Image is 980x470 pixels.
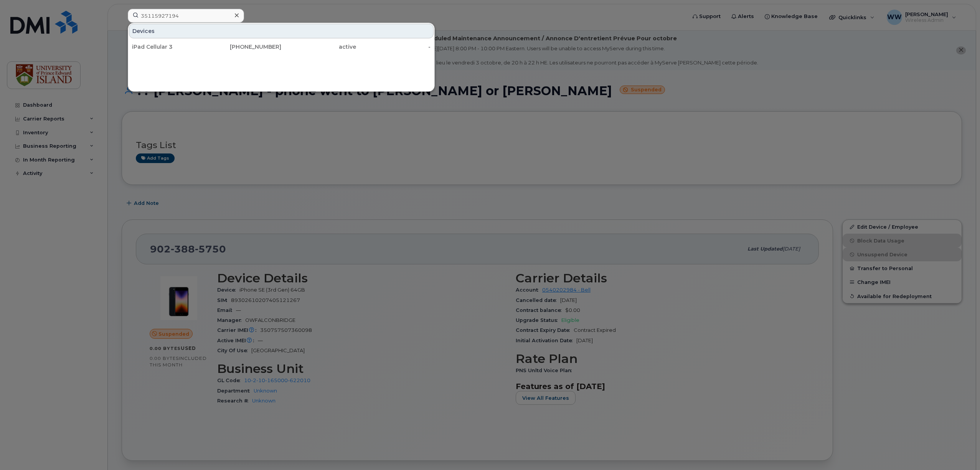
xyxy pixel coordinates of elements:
div: - [356,43,431,51]
div: iPad Cellular 3 [132,43,207,51]
div: [PHONE_NUMBER] [207,43,282,51]
div: Devices [129,24,434,38]
div: active [281,43,356,51]
a: iPad Cellular 3[PHONE_NUMBER]active- [129,40,434,54]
